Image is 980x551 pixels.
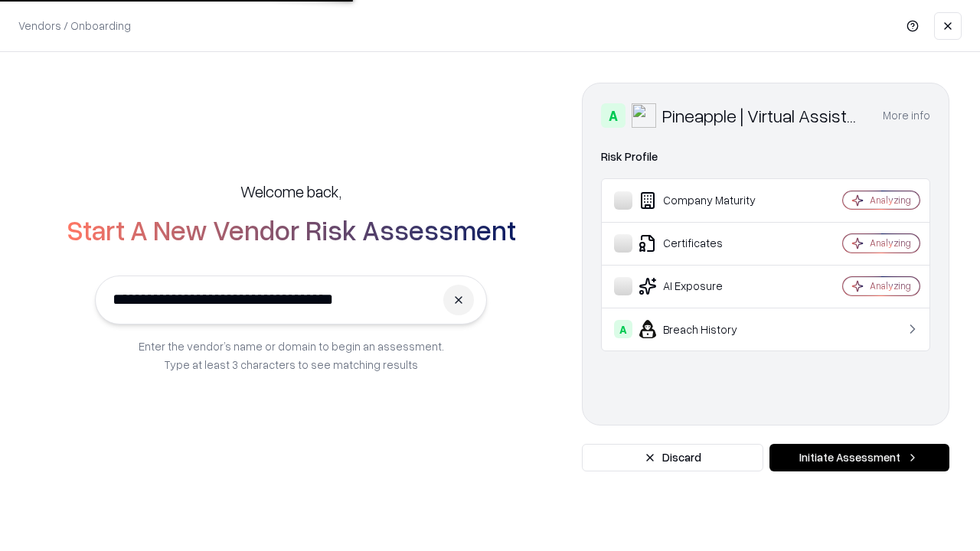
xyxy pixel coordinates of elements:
[582,444,763,471] button: Discard
[662,103,864,128] div: Pineapple | Virtual Assistant Agency
[614,191,797,210] div: Company Maturity
[18,18,131,34] p: Vendors / Onboarding
[614,320,797,338] div: Breach History
[614,320,632,338] div: A
[870,236,911,249] div: Analyzing
[601,103,626,128] div: A
[240,181,341,202] h5: Welcome back,
[632,103,656,128] img: Pineapple | Virtual Assistant Agency
[883,102,930,129] button: More info
[870,279,911,292] div: Analyzing
[139,337,444,373] p: Enter the vendor’s name or domain to begin an assessment. Type at least 3 characters to see match...
[67,214,516,245] h2: Start A New Vendor Risk Assessment
[769,444,949,471] button: Initiate Assessment
[614,234,797,253] div: Certificates
[601,148,930,166] div: Risk Profile
[614,277,797,295] div: AI Exposure
[870,194,911,207] div: Analyzing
